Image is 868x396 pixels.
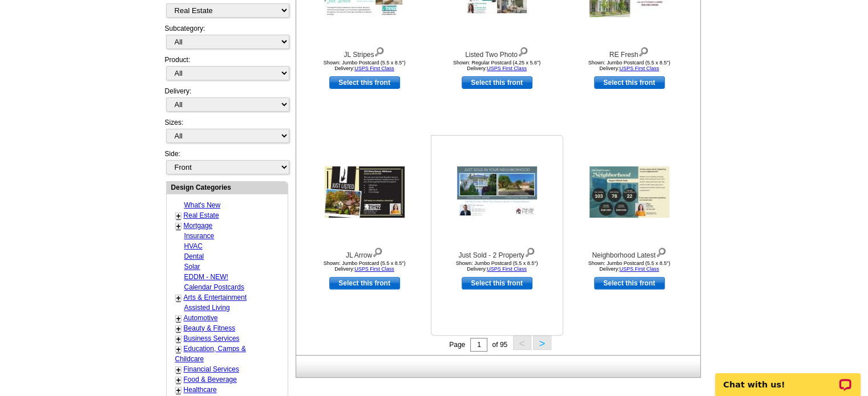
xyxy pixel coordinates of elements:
img: view design details [518,44,528,57]
a: Assisted Living [184,304,230,312]
img: view design details [524,245,535,258]
div: Design Categories [167,182,288,193]
img: Neighborhood Latest [590,166,669,218]
a: Mortgage [184,222,213,230]
div: JL Stripes [302,44,427,60]
a: use this design [329,76,400,89]
a: Business Services [184,334,240,342]
div: Delivery: [165,86,288,117]
a: Beauty & Fitness [184,324,236,332]
a: Financial Services [184,365,239,373]
a: USPS First Class [354,266,394,272]
a: + [176,345,181,354]
a: + [176,293,181,303]
iframe: LiveChat chat widget [708,360,868,396]
a: USPS First Class [487,66,527,71]
a: What's New [184,201,221,209]
a: use this design [462,277,532,289]
a: + [176,314,181,323]
div: Shown: Regular Postcard (4.25 x 5.6") Delivery: [434,60,560,71]
div: Shown: Jumbo Postcard (5.5 x 8.5") Delivery: [302,60,427,71]
a: Calendar Postcards [184,283,244,291]
div: Product: [165,55,288,86]
div: Subcategory: [165,23,288,55]
div: Shown: Jumbo Postcard (5.5 x 8.5") Delivery: [567,260,692,272]
div: Shown: Jumbo Postcard (5.5 x 8.5") Delivery: [567,60,692,71]
a: use this design [594,76,665,89]
a: + [176,222,181,231]
a: + [176,334,181,344]
div: Sizes: [165,117,288,149]
a: HVAC [184,242,203,250]
a: use this design [329,277,400,289]
a: Healthcare [184,386,217,394]
a: + [176,324,181,333]
a: USPS First Class [354,66,394,71]
a: Food & Beverage [184,375,237,383]
button: > [533,336,551,350]
img: Just Sold - 2 Property [457,166,537,218]
a: + [176,386,181,395]
div: Listed Two Photo [434,44,560,60]
button: < [513,336,531,350]
a: Solar [184,263,200,271]
a: Arts & Entertainment [184,293,247,301]
a: EDDM - NEW! [184,273,228,281]
a: Dental [184,252,204,260]
div: Just Sold - 2 Property [434,245,560,260]
a: use this design [462,76,532,89]
a: + [176,211,181,221]
a: use this design [594,277,665,289]
div: JL Arrow [302,245,427,260]
img: view design details [638,44,649,57]
div: Neighborhood Latest [567,245,692,260]
img: view design details [656,245,667,258]
span: of 95 [492,341,507,349]
a: USPS First Class [619,266,659,272]
a: + [176,365,181,374]
a: Real Estate [184,211,219,219]
img: JL Arrow [325,166,405,218]
a: Automotive [184,314,218,322]
img: view design details [374,44,385,57]
a: Insurance [184,232,215,240]
div: Shown: Jumbo Postcard (5.5 x 8.5") Delivery: [434,260,560,272]
img: view design details [372,245,383,258]
a: Education, Camps & Childcare [175,345,246,363]
div: Side: [165,149,288,175]
a: USPS First Class [619,66,659,71]
span: Page [449,341,465,349]
div: Shown: Jumbo Postcard (5.5 x 8.5") Delivery: [302,260,427,272]
div: RE Fresh [567,44,692,60]
a: + [176,375,181,385]
a: USPS First Class [487,266,527,272]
